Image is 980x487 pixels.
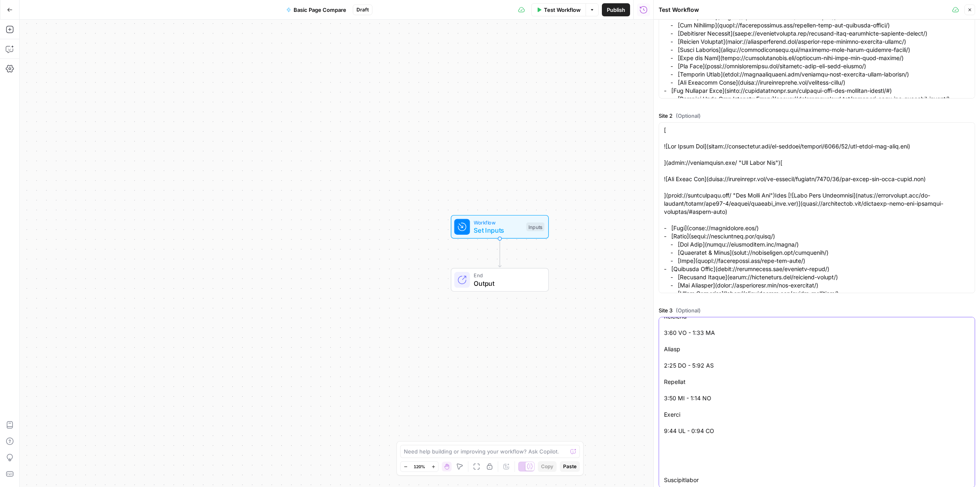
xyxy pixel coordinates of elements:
[414,463,425,470] span: 120%
[531,3,586,16] button: Test Workflow
[474,218,522,226] span: Workflow
[424,215,576,239] div: WorkflowSet InputsInputs
[659,112,975,120] label: Site 2
[676,112,701,120] span: (Optional)
[474,225,522,235] span: Set Inputs
[474,272,540,279] span: End
[281,3,351,16] button: Basic Page Compare
[560,461,580,472] button: Paste
[607,6,625,14] span: Publish
[544,6,581,14] span: Test Workflow
[602,3,630,16] button: Publish
[498,239,501,267] g: Edge from start to end
[424,268,576,292] div: EndOutput
[659,306,975,314] label: Site 3
[474,278,540,288] span: Output
[563,463,577,470] span: Paste
[526,222,544,231] div: Inputs
[541,463,553,470] span: Copy
[356,6,369,13] span: Draft
[294,6,346,14] span: Basic Page Compare
[538,461,557,472] button: Copy
[676,306,701,314] span: (Optional)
